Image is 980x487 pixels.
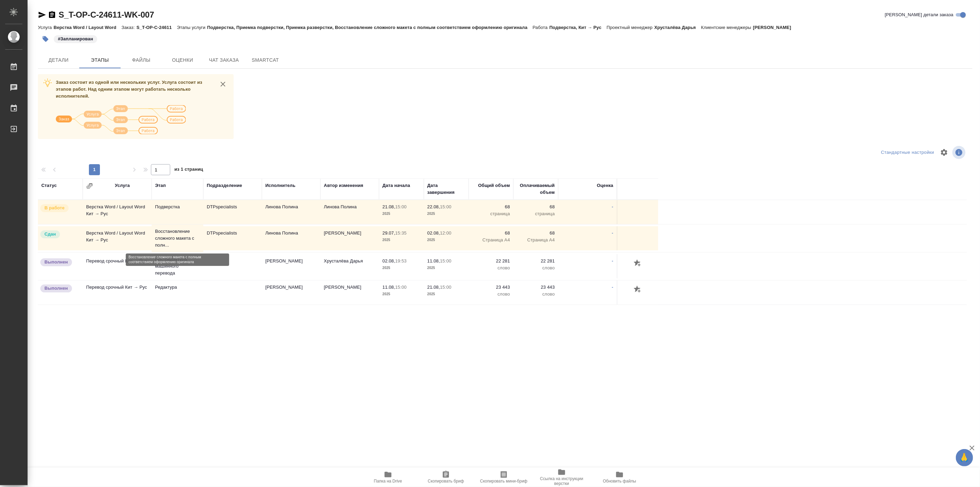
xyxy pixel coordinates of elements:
[83,226,152,250] td: Верстка Word / Layout Word Кит → Рус
[83,254,152,278] td: Перевод срочный Кит → Рус
[38,25,53,30] p: Услуга
[382,237,420,243] p: 2025
[632,258,644,269] button: Добавить оценку
[203,226,262,250] td: DTPspecialists
[262,254,320,278] td: [PERSON_NAME]
[382,204,395,209] p: 21.08,
[440,285,451,290] p: 15:00
[44,285,68,292] p: Выполнен
[382,291,420,298] p: 2025
[480,479,527,484] span: Скопировать мини-бриф
[249,56,282,64] span: SmartCat
[427,258,440,264] p: 11.08,
[382,258,395,264] p: 02.08,
[262,226,320,250] td: Линова Полина
[517,237,555,243] p: Страница А4
[83,200,152,224] td: Верстка Word / Layout Word Кит → Рус
[395,230,407,236] p: 15:35
[59,10,154,19] a: S_T-OP-C-24611-WK-007
[632,284,644,296] button: Добавить оценку
[320,226,379,250] td: [PERSON_NAME]
[472,284,510,291] p: 23 443
[533,25,550,30] p: Работа
[472,210,510,217] p: страница
[56,80,202,99] span: Заказ состоит из одной или нескольких услуг. Услуга состоит из этапов работ. Над одним этапом мог...
[472,291,510,298] p: слово
[472,230,510,237] p: 68
[174,165,203,175] span: из 1 страниц
[155,256,200,277] p: Постредактура машинного перевода
[428,479,464,484] span: Скопировать бриф
[155,228,200,249] p: Восстановление сложного макета с полн...
[320,254,379,278] td: Хрусталёва Дарья
[155,284,200,291] p: Редактура
[472,258,510,265] p: 22 281
[440,204,451,209] p: 15:00
[44,205,64,211] p: В работе
[517,258,555,265] p: 22 281
[382,210,420,217] p: 2025
[472,265,510,271] p: слово
[42,56,75,64] span: Детали
[359,468,417,487] button: Папка на Drive
[83,56,116,64] span: Этапы
[207,25,533,30] p: Подверстка, Приемка подверстки, Приемка разверстки, Восстановление сложного макета с полным соотв...
[603,479,636,484] span: Обновить файлы
[517,210,555,217] p: страница
[427,285,440,290] p: 21.08,
[952,146,967,159] span: Посмотреть информацию
[382,230,395,236] p: 29.07,
[427,237,465,243] p: 2025
[475,468,533,487] button: Скопировать мини-бриф
[440,258,451,264] p: 15:00
[478,182,510,189] div: Общий объем
[956,449,973,466] button: 🙏
[427,230,440,236] p: 02.08,
[607,25,654,30] p: Проектный менеджер
[177,25,207,30] p: Этапы услуги
[517,291,555,298] p: слово
[48,11,56,19] button: Скопировать ссылку
[53,36,98,41] span: Запланирован
[125,56,158,64] span: Файлы
[440,230,451,236] p: 12:00
[115,182,130,189] div: Услуга
[597,182,613,189] div: Оценка
[374,479,402,484] span: Папка на Drive
[38,11,46,19] button: Скопировать ссылку для ЯМессенджера
[612,230,613,236] a: -
[44,231,56,238] p: Сдан
[262,200,320,224] td: Линова Полина
[427,210,465,217] p: 2025
[86,182,93,189] button: Сгруппировать
[166,56,199,64] span: Оценки
[265,182,296,189] div: Исполнитель
[654,25,701,30] p: Хрусталёва Дарья
[136,25,177,30] p: S_T-OP-C-24611
[44,259,68,266] p: Выполнен
[262,280,320,305] td: [PERSON_NAME]
[517,230,555,237] p: 68
[324,182,363,189] div: Автор изменения
[395,258,407,264] p: 19:53
[427,291,465,298] p: 2025
[959,450,970,465] span: 🙏
[320,200,379,224] td: Линова Полина
[612,204,613,209] a: -
[427,182,465,196] div: Дата завершения
[155,203,200,210] p: Подверстка
[207,182,242,189] div: Подразделение
[427,265,465,271] p: 2025
[382,285,395,290] p: 11.08,
[38,31,53,47] button: Добавить тэг
[537,476,586,486] span: Ссылка на инструкции верстки
[203,200,262,224] td: DTPspecialists
[936,144,952,161] span: Настроить таблицу
[879,147,936,158] div: split button
[207,56,241,64] span: Чат заказа
[701,25,753,30] p: Клиентские менеджеры
[41,182,57,189] div: Статус
[612,258,613,264] a: -
[472,203,510,210] p: 68
[53,25,121,30] p: Верстка Word / Layout Word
